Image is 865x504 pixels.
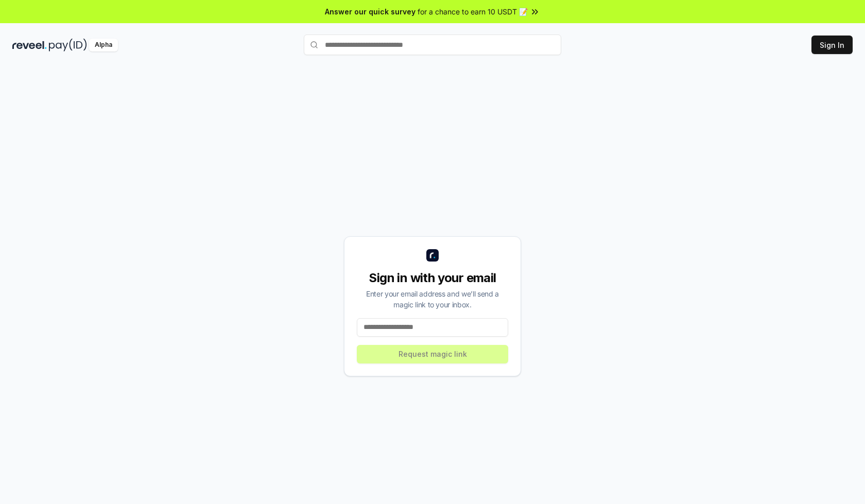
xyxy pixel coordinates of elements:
[357,288,508,310] div: Enter your email address and we’ll send a magic link to your inbox.
[357,270,508,286] div: Sign in with your email
[325,6,416,17] span: Answer our quick survey
[418,6,528,17] span: for a chance to earn 10 USDT 📝
[49,39,87,51] img: pay_id
[89,39,118,51] div: Alpha
[811,36,853,54] button: Sign In
[12,39,47,51] img: reveel_dark
[426,249,439,262] img: logo_small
